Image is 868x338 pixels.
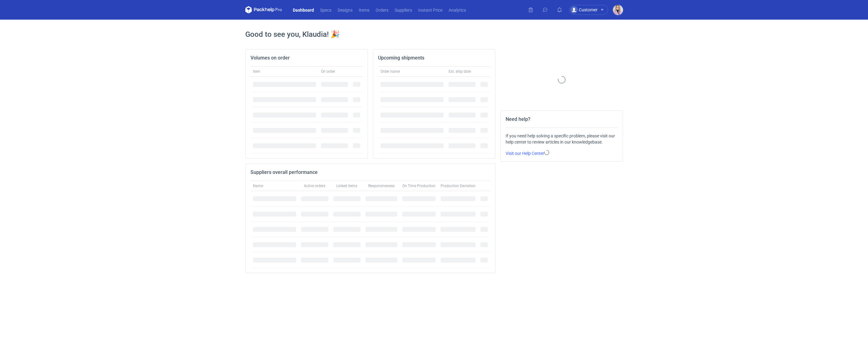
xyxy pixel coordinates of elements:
span: Est. ship date [449,69,471,74]
a: Designs [335,6,356,13]
div: If you need help solving a specific problem, please visit our help center to review articles in o... [506,133,618,145]
span: Name [253,183,263,188]
span: Linked items [336,183,357,188]
a: Visit our Help Center [506,151,549,156]
span: Active orders [304,183,325,188]
h2: Volumes on order [250,54,290,62]
span: On order [321,69,335,74]
img: Klaudia Wiśniewska [613,5,623,15]
a: Items [356,6,373,13]
h2: Need help? [506,116,530,123]
a: Suppliers [392,6,415,13]
a: Dashboard [290,6,317,13]
div: Customer [570,6,598,13]
h2: Suppliers overall performance [250,169,318,176]
span: Order name [380,69,400,74]
span: On Time Production [402,183,435,188]
a: Analytics [445,6,469,13]
svg: Packhelp Pro [245,6,282,13]
span: Production Deviation [441,183,476,188]
button: Customer [569,5,613,15]
h1: Good to see you, Klaudia! 🎉 [245,29,623,39]
h2: Upcoming shipments [378,54,424,62]
a: Orders [373,6,392,13]
a: Instant Price [415,6,445,13]
span: Item [253,69,260,74]
a: Specs [317,6,335,13]
span: Responsiveness [368,183,395,188]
